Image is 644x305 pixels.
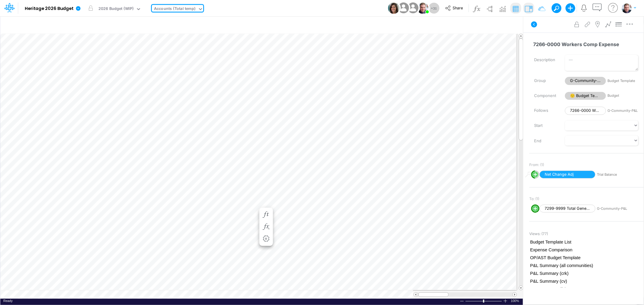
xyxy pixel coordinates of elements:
[607,78,638,83] span: Budget Template
[3,299,13,303] span: Ready
[530,55,560,65] label: Description
[406,1,420,15] img: User Image Icon
[529,196,539,202] span: To: (1)
[530,105,560,116] label: Follows
[460,299,464,303] div: Zoom Out
[5,19,392,31] input: Type a title here
[453,5,463,10] span: Share
[25,6,73,11] b: Heritage 2026 Budget
[530,136,560,146] label: End
[540,205,595,213] span: 7299-9999 Total General Expenses
[503,299,508,303] div: Zoom In
[531,204,540,213] svg: circle with outer border
[530,247,643,253] span: Expense Comparison
[417,2,428,14] img: User Image Icon
[581,5,588,11] a: Notifications
[530,91,560,101] label: Component
[565,92,606,100] span: 🙂 Budget Template
[3,299,13,303] div: In Ready mode
[530,254,643,261] span: OP/AST Budget Template
[530,239,643,245] span: Budget Template List
[388,2,399,14] img: User Image Icon
[98,6,134,13] div: 2026 Budget (WIP)
[607,93,638,98] span: Budget
[540,171,595,179] span: Net Change Adj
[529,231,548,237] span: Views: ( 77 )
[530,121,560,131] label: Start
[530,286,643,292] span: P&L Summary (fp)
[511,299,520,303] span: 100%
[465,299,503,303] div: Zoom
[442,4,467,13] button: Share
[530,270,643,277] span: P&L Summary (crk)
[529,39,639,50] input: — Node name —
[483,300,484,303] div: Zoom
[530,262,643,269] span: P&L Summary (all communities)
[529,162,544,168] span: From: (1)
[565,107,606,115] span: 7266-0000 Workers Comp Expense
[607,108,638,113] span: G-Community-P&L
[397,1,410,15] img: User Image Icon
[511,299,520,303] div: Zoom level
[530,278,643,285] span: P&L Summary (cv)
[431,6,437,10] span: + 31
[531,170,540,179] svg: circle with outer border
[154,6,196,13] div: Accounts (Total temp)
[530,76,560,86] label: Group
[565,77,606,85] span: G-Community-P&L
